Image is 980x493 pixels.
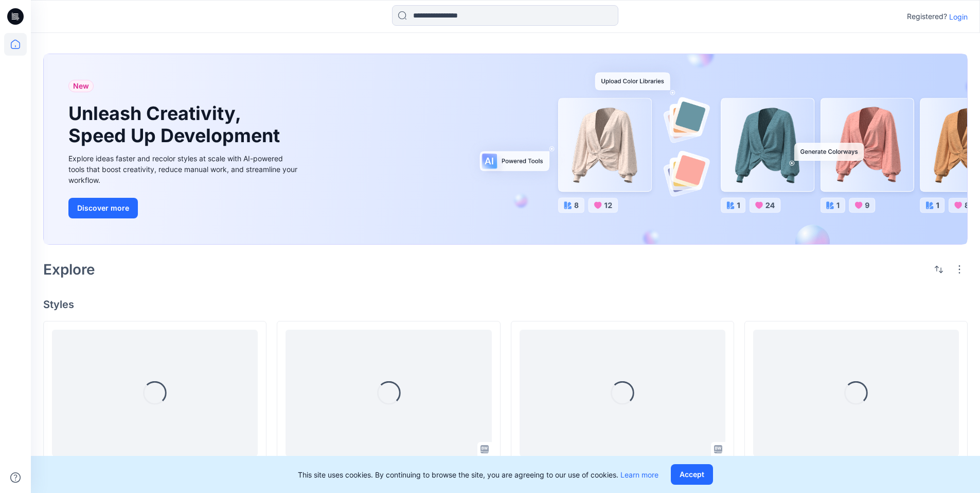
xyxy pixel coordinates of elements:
p: Login [949,11,968,22]
p: Registered? [907,10,947,23]
span: New [73,80,89,92]
button: Accept [671,464,713,485]
a: Discover more [68,198,300,218]
div: Explore ideas faster and recolor styles at scale with AI-powered tools that boost creativity, red... [68,153,300,185]
h1: Unleash Creativity, Speed Up Development [68,103,284,147]
h4: Styles [43,298,968,311]
h2: Explore [43,261,95,278]
a: Learn more [620,470,658,479]
button: Discover more [68,198,138,218]
p: This site uses cookies. By continuing to browse the site, you are agreeing to our use of cookies. [298,469,658,480]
